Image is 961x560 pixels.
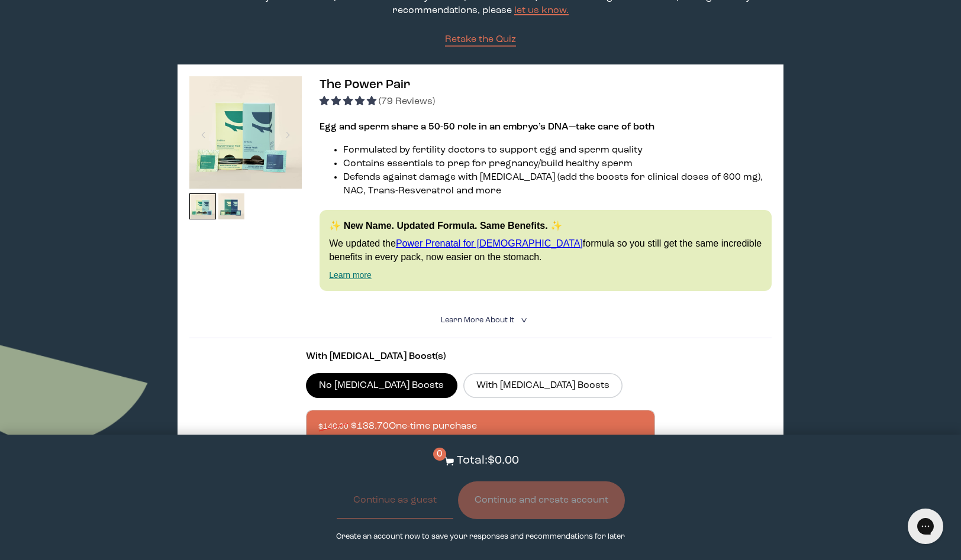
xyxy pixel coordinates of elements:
[329,221,562,231] strong: ✨ New Name. Updated Formula. Same Benefits. ✨
[306,350,655,364] p: With [MEDICAL_DATA] Boost(s)
[320,79,410,91] span: The Power Pair
[337,481,453,519] button: Continue as guest
[379,97,435,106] span: (79 Reviews)
[320,97,379,106] span: 4.92 stars
[189,193,216,220] img: thumbnail image
[343,171,772,198] li: Defends against damage with [MEDICAL_DATA] (add the boosts for clinical doses of 600 mg), NAC, Tr...
[457,452,519,470] p: Total: $0.00
[189,76,302,189] img: thumbnail image
[218,193,245,220] img: thumbnail image
[517,317,528,323] i: <
[329,270,372,280] a: Learn more
[306,373,457,398] label: No [MEDICAL_DATA] Boosts
[329,237,762,264] p: We updated the formula so you still get the same incredible benefits in every pack, now easier on...
[514,6,569,15] a: let us know.
[441,315,520,326] summary: Learn More About it <
[396,238,583,248] a: Power Prenatal for [DEMOGRAPHIC_DATA]
[336,531,625,542] p: Create an account now to save your responses and recommendations for later
[445,33,516,47] a: Retake the Quiz
[463,373,623,398] label: With [MEDICAL_DATA] Boosts
[343,144,772,157] li: Formulated by fertility doctors to support egg and sperm quality
[433,448,446,461] span: 0
[441,316,514,324] span: Learn More About it
[445,35,516,44] span: Retake the Quiz
[343,157,772,171] li: Contains essentials to prep for pregnancy/build healthy sperm
[458,481,625,519] button: Continue and create account
[320,122,654,132] strong: Egg and sperm share a 50-50 role in an embryo’s DNA—take care of both
[902,504,949,548] iframe: Gorgias live chat messenger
